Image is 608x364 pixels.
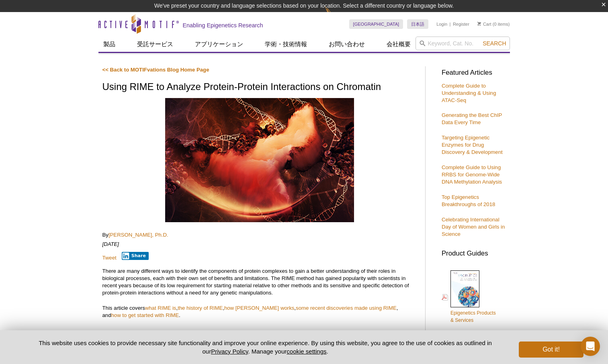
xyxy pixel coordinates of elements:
[102,305,417,319] p: This article covers , , , , and .
[145,305,176,311] a: what RIME is
[581,337,600,356] div: Open Intercom Messenger
[260,37,312,52] a: 学術・技術情報
[477,19,510,29] li: (0 items)
[102,255,117,261] a: Tweet
[442,217,505,237] a: Celebrating International Day of Women and Girls in Science
[519,342,583,358] button: Got it!
[436,21,447,27] a: Login
[442,194,495,207] a: Top Epigenetics Breakthroughs of 2018
[111,312,179,318] a: how to get started with RIME
[453,21,469,27] a: Register
[165,98,354,222] img: RIME
[450,310,496,323] span: Epigenetics Products & Services
[442,245,506,257] h3: Product Guides
[442,83,496,103] a: Complete Guide to Understanding & Using ATAC-Seq
[483,40,506,47] span: Search
[122,252,149,260] button: Share
[442,164,502,185] a: Complete Guide to Using RRBS for Genome-Wide DNA Methylation Analysis
[98,37,120,52] a: 製品
[349,19,403,29] a: [GEOGRAPHIC_DATA]
[324,37,370,52] a: お問い合わせ
[450,19,451,29] li: |
[382,37,416,52] a: 会社概要
[287,348,326,355] button: cookie settings
[442,70,506,76] h3: Featured Articles
[108,232,168,238] a: [PERSON_NAME], Ph.D.
[442,112,502,125] a: Generating the Best ChIP Data Every Time
[190,37,248,52] a: アプリケーション
[102,231,417,239] p: By
[25,339,506,356] p: This website uses cookies to provide necessary site functionality and improve your online experie...
[178,305,223,311] a: the history of RIME
[416,37,510,50] input: Keyword, Cat. No.
[102,268,417,297] p: There are many different ways to identify the components of protein complexes to gain a better un...
[480,40,508,47] button: Search
[442,270,496,325] a: Epigenetics Products& Services
[296,305,397,311] a: some recent discoveries made using RIME
[102,67,209,73] a: << Back to MOTIFvations Blog Home Page
[211,348,248,355] a: Privacy Policy
[477,22,481,26] img: Your Cart
[325,6,346,25] img: Change Here
[132,37,178,52] a: 受託サービス
[183,22,263,29] h2: Enabling Epigenetics Research
[477,21,491,27] a: Cart
[407,19,428,29] a: 日本語
[102,241,119,247] em: [DATE]
[450,270,479,307] img: Epi_brochure_140604_cover_web_70x200
[442,135,503,155] a: Targeting Epigenetic Enzymes for Drug Discovery & Development
[224,305,294,311] a: how [PERSON_NAME] works
[102,82,417,93] h1: Using RIME to Analyze Protein-Protein Interactions on Chromatin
